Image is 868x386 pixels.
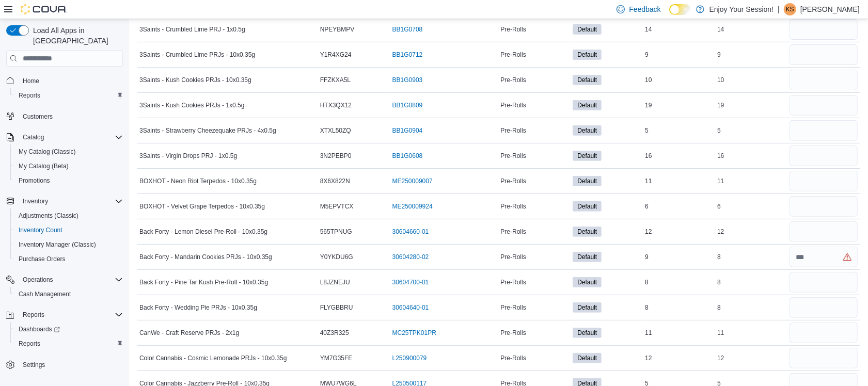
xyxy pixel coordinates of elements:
[10,88,127,103] button: Reports
[500,101,526,109] span: Pre-Rolls
[577,303,597,312] span: Default
[14,288,75,300] a: Cash Management
[2,109,127,124] button: Customers
[139,25,245,34] span: 3Saints - Crumbled Lime PRJ - 1x0.5g
[320,126,351,135] span: XTXL50ZQ
[715,276,787,288] div: 8
[573,328,602,338] span: Default
[19,274,57,286] button: Operations
[139,126,276,135] span: 3Saints - Strawberry Cheezequake PRJs - 4x0.5g
[577,328,597,337] span: Default
[500,25,526,34] span: Pre-Rolls
[392,25,423,34] a: BB1G0708
[715,200,787,213] div: 6
[392,152,423,160] a: BB1G0608
[14,224,123,236] span: Inventory Count
[29,25,123,46] span: Load All Apps in [GEOGRAPHIC_DATA]
[392,126,423,135] a: BB1G0904
[500,354,526,362] span: Pre-Rolls
[715,352,787,364] div: 12
[577,353,597,363] span: Default
[643,99,715,111] div: 19
[14,224,67,236] a: Inventory Count
[573,125,602,136] span: Default
[392,329,436,337] a: MC25TPK01PR
[573,100,602,110] span: Default
[577,202,597,211] span: Default
[19,325,60,333] span: Dashboards
[715,49,787,61] div: 9
[23,133,44,141] span: Catalog
[14,160,73,172] a: My Catalog (Beta)
[715,251,787,263] div: 8
[643,200,715,213] div: 6
[139,303,257,312] span: Back Forty - Wedding Pie PRJs - 10x0.35g
[19,110,57,123] a: Customers
[23,311,44,319] span: Reports
[577,151,597,160] span: Default
[14,337,123,350] span: Reports
[577,176,597,186] span: Default
[320,303,353,312] span: FLYGBBRU
[715,99,787,111] div: 19
[14,238,100,251] a: Inventory Manager (Classic)
[709,3,774,15] p: Enjoy Your Session!
[14,323,64,335] a: Dashboards
[320,329,349,337] span: 40Z3R325
[10,322,127,336] a: Dashboards
[2,130,127,144] button: Catalog
[19,110,123,123] span: Customers
[786,3,794,15] span: KS
[14,89,123,102] span: Reports
[715,23,787,36] div: 14
[643,276,715,288] div: 8
[500,278,526,286] span: Pre-Rolls
[577,50,597,59] span: Default
[139,228,267,236] span: Back Forty - Lemon Diesel Pre-Roll - 10x0.35g
[500,152,526,160] span: Pre-Rolls
[19,255,66,263] span: Purchase Orders
[19,131,123,143] span: Catalog
[19,91,40,100] span: Reports
[320,202,354,211] span: M5EPVTCX
[14,146,123,158] span: My Catalog (Classic)
[139,177,257,185] span: BOXHOT - Neon Riot Terpedos - 10x0.35g
[14,174,54,187] a: Promotions
[643,23,715,36] div: 14
[19,131,48,143] button: Catalog
[320,354,353,362] span: YM7G35FE
[320,278,350,286] span: L8JZNEJU
[14,238,123,251] span: Inventory Manager (Classic)
[14,160,123,172] span: My Catalog (Beta)
[715,150,787,162] div: 16
[500,177,526,185] span: Pre-Rolls
[10,208,127,223] button: Adjustments (Classic)
[573,353,602,363] span: Default
[577,278,597,287] span: Default
[23,197,48,205] span: Inventory
[320,101,352,109] span: HTX3QX12
[669,4,691,15] input: Dark Mode
[14,89,44,102] a: Reports
[500,51,526,59] span: Pre-Rolls
[10,252,127,266] button: Purchase Orders
[139,152,237,160] span: 3Saints - Virgin Drops PRJ - 1x0.5g
[500,228,526,236] span: Pre-Rolls
[573,201,602,212] span: Default
[320,152,352,160] span: 3N2PEBP0
[784,3,796,15] div: Kylee Sundin-Turk
[10,336,127,351] button: Reports
[715,74,787,86] div: 10
[715,327,787,339] div: 11
[643,74,715,86] div: 10
[643,175,715,187] div: 11
[643,251,715,263] div: 9
[643,352,715,364] div: 12
[573,277,602,287] span: Default
[715,301,787,314] div: 8
[2,272,127,287] button: Operations
[19,358,123,371] span: Settings
[10,173,127,188] button: Promotions
[643,150,715,162] div: 16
